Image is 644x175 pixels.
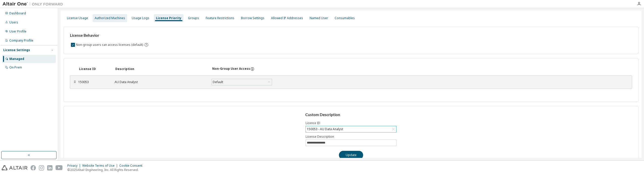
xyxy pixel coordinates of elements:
div: Usage Logs [132,16,149,20]
div: AU Data Analyst [115,80,205,84]
div: Consumables [335,16,355,20]
div: Non-Group User Access [212,67,250,71]
div: Description [115,67,206,71]
div: User Profile [9,29,26,33]
div: Groups [188,16,199,20]
div: Dashboard [9,11,26,15]
button: Update [339,151,363,159]
div: On Prem [9,65,22,69]
div: 150053 - AU Data Analyst [306,126,396,132]
label: Licence ID [306,121,396,125]
label: License Description [306,135,396,139]
div: Cookie Consent [119,164,145,168]
div: Default [212,79,224,85]
div: Feature Restrictions [206,16,234,20]
div: 150053 [78,80,109,84]
img: facebook.svg [31,165,36,170]
img: Altair One [3,2,66,7]
img: youtube.svg [56,165,63,170]
div: License Settings [3,48,30,52]
p: © 2025 Altair Engineering, Inc. All Rights Reserved. [67,168,145,172]
div: License Priority [156,16,181,20]
div: Allowed IP Addresses [271,16,303,20]
div: License ID [79,67,109,71]
div: License Usage [67,16,88,20]
label: Non-group users can access licenses (default) [76,42,144,48]
h3: Custom Description [305,112,397,117]
div: 150053 - AU Data Analyst [306,126,344,132]
div: Users [9,20,18,24]
div: Default [212,79,272,85]
div: Borrow Settings [241,16,264,20]
div: Authorized Machines [95,16,125,20]
div: Website Terms of Use [82,164,119,168]
div: Named User [310,16,328,20]
div: Privacy [67,164,82,168]
h3: License Behavior [70,33,148,38]
img: altair_logo.svg [2,165,28,170]
svg: By default any user not assigned to any group can access any license. Turn this setting off to di... [144,43,149,47]
div: Managed [9,57,24,61]
div: Company Profile [9,39,33,43]
img: linkedin.svg [47,165,52,170]
div: ⠿ [73,80,76,84]
img: instagram.svg [39,165,44,170]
